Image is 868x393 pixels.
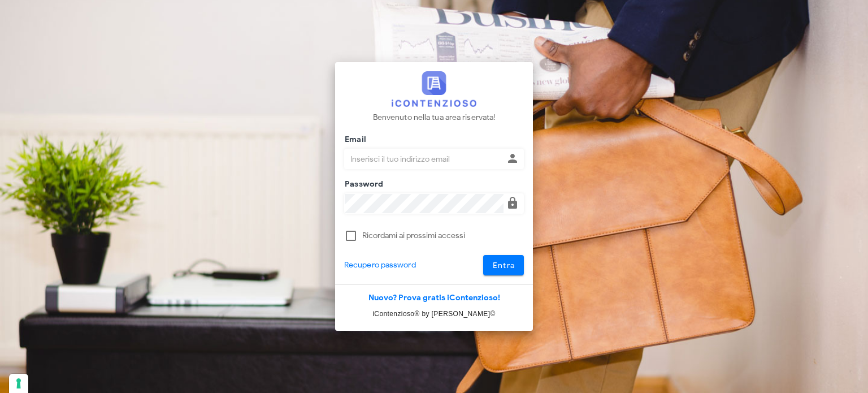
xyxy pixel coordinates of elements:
[373,111,496,124] p: Benvenuto nella tua area riservata!
[483,255,524,275] button: Entra
[345,149,504,169] input: Inserisci il tuo indirizzo email
[362,230,524,241] label: Ricordami ai prossimi accessi
[344,259,416,271] a: Recupero password
[341,134,366,145] label: Email
[335,308,533,319] p: iContenzioso® by [PERSON_NAME]©
[9,374,28,393] button: Le tue preferenze relative al consenso per le tecnologie di tracciamento
[341,179,384,190] label: Password
[492,261,515,270] span: Entra
[368,293,500,303] a: Nuovo? Prova gratis iContenzioso!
